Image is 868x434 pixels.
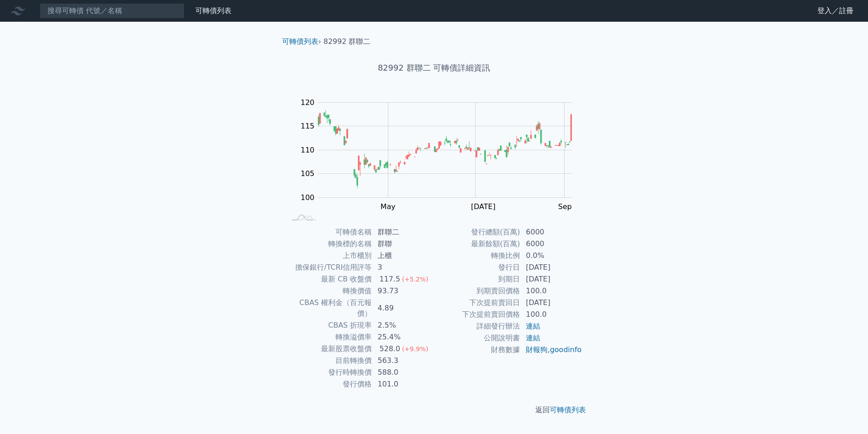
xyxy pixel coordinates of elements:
a: goodinfo [550,345,581,354]
a: 連結 [526,322,540,330]
td: 發行日 [434,262,520,273]
li: › [282,36,321,47]
td: 0.0% [520,250,582,262]
div: 117.5 [377,274,402,285]
tspan: 120 [301,98,315,107]
g: Chart [296,98,585,211]
h1: 82992 群聯二 可轉債詳細資訊 [275,62,593,74]
td: 3 [372,262,434,273]
td: 詳細發行辦法 [434,320,520,332]
a: 可轉債列表 [195,6,231,15]
tspan: 115 [301,122,315,130]
td: 101.0 [372,378,434,390]
tspan: May [381,202,396,211]
span: (+9.9%) [402,345,428,353]
td: 下次提前賣回日 [434,297,520,309]
td: 轉換比例 [434,250,520,262]
tspan: [DATE] [471,202,495,211]
td: 563.3 [372,355,434,367]
a: 登入／註冊 [810,4,861,18]
td: CBAS 權利金（百元報價） [286,297,372,320]
li: 82992 群聯二 [324,36,371,47]
td: 4.89 [372,297,434,320]
td: 最新 CB 收盤價 [286,273,372,285]
td: 下次提前賣回價格 [434,309,520,320]
td: 公開說明書 [434,332,520,344]
td: 轉換價值 [286,285,372,297]
a: 可轉債列表 [282,37,318,46]
td: 6000 [520,238,582,250]
td: 發行時轉換價 [286,367,372,378]
td: 財務數據 [434,344,520,356]
td: 群聯二 [372,226,434,238]
td: [DATE] [520,262,582,273]
td: 發行價格 [286,378,372,390]
td: 轉換溢價率 [286,331,372,343]
td: 上市櫃別 [286,250,372,262]
td: 上櫃 [372,250,434,262]
td: CBAS 折現率 [286,320,372,331]
div: 528.0 [377,343,402,354]
td: 100.0 [520,285,582,297]
td: 目前轉換價 [286,355,372,367]
td: 可轉債名稱 [286,226,372,238]
tspan: 100 [301,193,315,202]
td: 93.73 [372,285,434,297]
td: [DATE] [520,273,582,285]
td: 6000 [520,226,582,238]
tspan: 105 [301,169,315,178]
td: 2.5% [372,320,434,331]
td: 發行總額(百萬) [434,226,520,238]
td: 588.0 [372,367,434,378]
input: 搜尋可轉債 代號／名稱 [40,3,184,19]
span: (+5.2%) [402,276,428,283]
td: 最新股票收盤價 [286,343,372,355]
td: 群聯 [372,238,434,250]
a: 可轉債列表 [550,405,586,414]
td: 擔保銀行/TCRI信用評等 [286,262,372,273]
td: [DATE] [520,297,582,309]
tspan: 110 [301,146,315,154]
a: 財報狗 [526,345,547,354]
tspan: Sep [558,202,572,211]
a: 連結 [526,334,540,342]
td: 100.0 [520,309,582,320]
td: 到期賣回價格 [434,285,520,297]
td: 25.4% [372,331,434,343]
td: , [520,344,582,356]
td: 到期日 [434,273,520,285]
p: 返回 [275,405,593,415]
td: 轉換標的名稱 [286,238,372,250]
td: 最新餘額(百萬) [434,238,520,250]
